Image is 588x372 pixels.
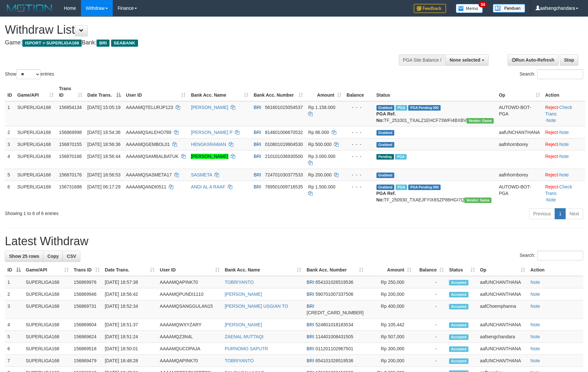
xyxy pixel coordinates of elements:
[306,346,314,351] span: BRI
[306,310,363,315] span: Copy 568401030185536 to clipboard
[306,304,314,309] span: BRI
[347,129,371,136] div: - - -
[449,292,468,297] span: Accepted
[559,154,569,159] a: Note
[265,105,303,110] span: Copy 561601015054537 to clipboard
[5,319,23,331] td: 4
[545,184,558,189] a: Reject
[496,181,543,206] td: AUTOWD-BOT-PGA
[545,172,558,177] a: Reject
[87,154,121,159] span: [DATE] 18:56:44
[347,104,371,111] div: - - -
[191,172,212,177] a: SASMETA
[265,172,303,177] span: Copy 724701030377533 to clipboard
[543,181,585,206] td: · ·
[5,251,43,262] a: Show 25 rows
[308,172,331,177] span: Rp 200.000
[496,138,543,150] td: aafnhornborey
[530,292,540,297] a: Note
[126,172,172,177] span: AAAAMQSASMETA17
[71,264,102,276] th: Trans ID: activate to sort column ascending
[188,83,251,101] th: Bank Acc. Name: activate to sort column ascending
[414,4,446,13] img: Feedback.jpg
[478,2,487,7] span: 34
[543,101,585,126] td: · ·
[43,251,63,262] a: Copy
[251,83,306,101] th: Bank Acc. Number: activate to sort column ascending
[87,105,121,110] span: [DATE] 15:05:19
[446,264,477,276] th: Status: activate to sort column ascending
[565,208,583,219] a: Next
[530,358,540,363] a: Note
[478,276,528,288] td: aafUNCHANTHANA
[528,264,583,276] th: Action
[15,169,56,181] td: SUPERLIGA168
[347,153,371,160] div: - - -
[366,355,414,367] td: Rp 200,000
[9,254,39,259] span: Show 25 rows
[414,319,446,331] td: -
[47,254,59,259] span: Copy
[254,105,261,110] span: BRI
[529,208,555,219] a: Previous
[157,343,222,355] td: AAAAMQUCOPAJA
[366,343,414,355] td: Rp 300,000
[23,331,71,343] td: SUPERLIGA168
[374,101,496,126] td: TF_251001_TXALZ1EHCF73WFI4BXBV
[59,105,82,110] span: 156854134
[396,105,407,111] span: Marked by aafsengchandara
[449,334,468,340] span: Accepted
[308,184,335,189] span: Rp 1.500.000
[5,150,15,169] td: 4
[560,54,578,66] a: Stop
[225,304,288,309] a: [PERSON_NAME] USGIAN TO
[23,343,71,355] td: SUPERLIGA168
[559,142,569,147] a: Note
[376,105,395,111] span: Grabbed
[254,154,261,159] span: BRI
[59,172,82,177] span: 156870176
[265,130,303,135] span: Copy 814601006670532 to clipboard
[366,276,414,288] td: Rp 250,000
[157,264,222,276] th: User ID: activate to sort column ascending
[5,300,23,319] td: 3
[316,358,353,363] span: Copy 654101026519536 to clipboard
[306,334,314,339] span: BRI
[5,23,386,36] h1: Withdraw List
[56,83,85,101] th: Trans ID: activate to sort column ascending
[265,142,303,147] span: Copy 010801019904530 to clipboard
[5,126,15,138] td: 2
[254,130,261,135] span: BRI
[478,331,528,343] td: aafsengchandara
[123,83,189,101] th: User ID: activate to sort column ascending
[5,3,54,13] img: MOTION_logo.png
[5,264,23,276] th: ID: activate to sort column descending
[63,251,80,262] a: CSV
[59,184,82,189] span: 156731688
[374,181,496,206] td: TF_250930_TXAEJFYIX8SZP86HGI7Q
[191,130,232,135] a: [PERSON_NAME] P
[414,300,446,319] td: -
[347,172,371,178] div: - - -
[376,191,396,202] b: PGA Ref. No:
[530,346,540,351] a: Note
[265,154,303,159] span: Copy 210101036930500 to clipboard
[225,346,268,351] a: PURNOMO SAPUTR
[545,154,558,159] a: Reject
[306,292,314,297] span: BRI
[530,304,540,309] a: Note
[496,126,543,138] td: aafUNCHANTHANA
[15,126,56,138] td: SUPERLIGA168
[191,105,228,110] a: [PERSON_NAME]
[543,126,585,138] td: ·
[520,69,583,79] label: Search:
[520,251,583,260] label: Search:
[225,280,254,285] a: TOBRIYANTO
[191,142,226,147] a: HENGKIIRAWAN
[102,319,157,331] td: [DATE] 18:51:37
[414,264,446,276] th: Balance: activate to sort column ascending
[543,169,585,181] td: ·
[59,142,82,147] span: 156870155
[478,264,528,276] th: Op: activate to sort column ascending
[15,101,56,126] td: SUPERLIGA168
